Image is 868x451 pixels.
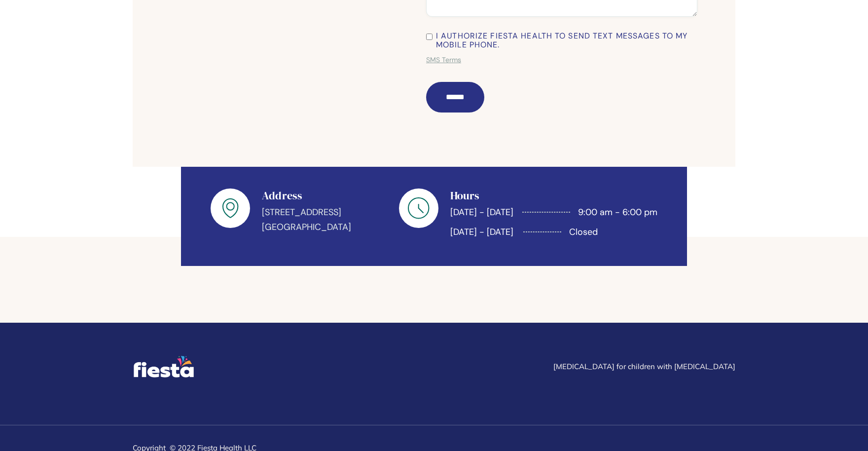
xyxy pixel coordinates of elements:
h2: Hours [450,188,657,202]
img: Location Icon - Doctor Webflow Template [211,188,250,228]
input: I authorize Fiesta Health to send text messages to my mobile phone. [426,34,433,40]
p: [STREET_ADDRESS] [GEOGRAPHIC_DATA] [262,205,351,234]
div: [DATE] - [DATE] [450,225,513,239]
div: Closed [569,225,598,239]
span: I authorize Fiesta Health to send text messages to my mobile phone. [436,32,697,49]
p: [MEDICAL_DATA] for children with [MEDICAL_DATA] [553,361,735,373]
img: Clock Icon - Doctor Webflow Template [399,188,438,228]
div: 9:00 am - 6:00 pm [578,205,657,220]
a: SMS Terms [426,52,461,67]
div: [DATE] - [DATE] [450,205,513,220]
h2: Address [262,188,351,202]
